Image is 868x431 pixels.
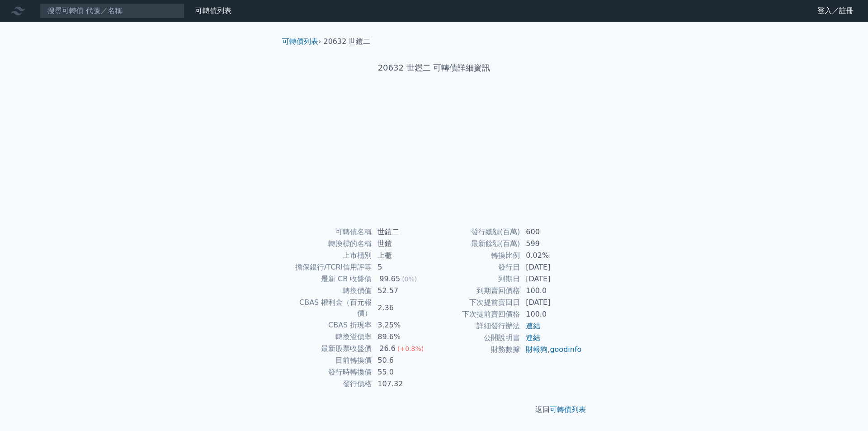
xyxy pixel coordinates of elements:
[372,355,434,366] td: 50.6
[286,226,372,238] td: 可轉債名稱
[434,250,520,261] td: 轉換比例
[372,261,434,273] td: 5
[372,331,434,343] td: 89.6%
[520,273,582,285] td: [DATE]
[286,261,372,273] td: 擔保銀行/TCRI信用評等
[434,238,520,250] td: 最新餘額(百萬)
[372,285,434,297] td: 52.57
[520,344,582,355] td: ,
[402,275,417,283] span: (0%)
[286,343,372,355] td: 最新股票收盤價
[520,238,582,250] td: 599
[520,285,582,297] td: 100.0
[286,378,372,390] td: 發行價格
[286,297,372,319] td: CBAS 權利金（百元報價）
[286,273,372,285] td: 最新 CB 收盤價
[372,226,434,238] td: 世鎧二
[434,273,520,285] td: 到期日
[520,308,582,320] td: 100.0
[286,285,372,297] td: 轉換價值
[286,366,372,378] td: 發行時轉換價
[286,250,372,261] td: 上市櫃別
[286,319,372,331] td: CBAS 折現率
[550,345,581,354] a: goodinfo
[397,345,424,352] span: (+0.8%)
[282,36,321,47] li: ›
[434,320,520,332] td: 詳細發行辦法
[377,343,397,354] div: 26.6
[520,297,582,308] td: [DATE]
[520,261,582,273] td: [DATE]
[40,3,184,19] input: 搜尋可轉債 代號／名稱
[372,366,434,378] td: 55.0
[286,331,372,343] td: 轉換溢價率
[550,405,586,414] a: 可轉債列表
[434,308,520,320] td: 下次提前賣回價格
[434,297,520,308] td: 下次提前賣回日
[520,226,582,238] td: 600
[282,37,318,46] a: 可轉債列表
[526,322,540,330] a: 連結
[434,285,520,297] td: 到期賣回價格
[275,62,593,74] h1: 20632 世鎧二 可轉債詳細資訊
[810,4,861,18] a: 登入／註冊
[372,319,434,331] td: 3.25%
[372,297,434,319] td: 2.36
[275,404,593,415] p: 返回
[520,250,582,261] td: 0.02%
[434,226,520,238] td: 發行總額(百萬)
[372,250,434,261] td: 上櫃
[434,332,520,344] td: 公開說明書
[434,261,520,273] td: 發行日
[434,344,520,355] td: 財務數據
[286,355,372,366] td: 目前轉換價
[526,345,547,354] a: 財報狗
[286,238,372,250] td: 轉換標的名稱
[324,36,371,47] li: 20632 世鎧二
[372,378,434,390] td: 107.32
[377,274,402,284] div: 99.65
[372,238,434,250] td: 世鎧
[526,333,540,342] a: 連結
[195,6,231,15] a: 可轉債列表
